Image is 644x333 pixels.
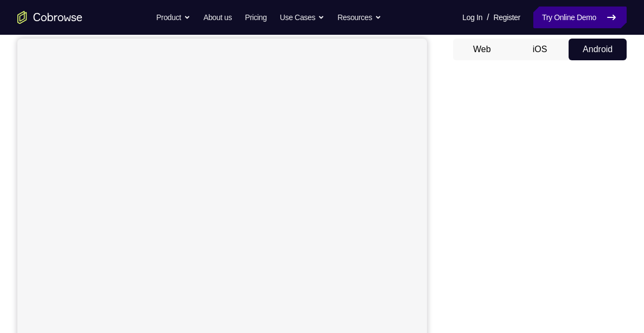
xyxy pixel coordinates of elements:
[487,11,489,24] span: /
[494,7,520,28] a: Register
[511,39,569,60] button: iOS
[17,11,82,24] a: Go to the home page
[533,7,627,28] a: Try Online Demo
[337,7,381,28] button: Resources
[569,39,627,60] button: Android
[203,7,232,28] a: About us
[453,39,511,60] button: Web
[280,7,324,28] button: Use Cases
[462,7,482,28] a: Log In
[245,7,266,28] a: Pricing
[156,7,190,28] button: Product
